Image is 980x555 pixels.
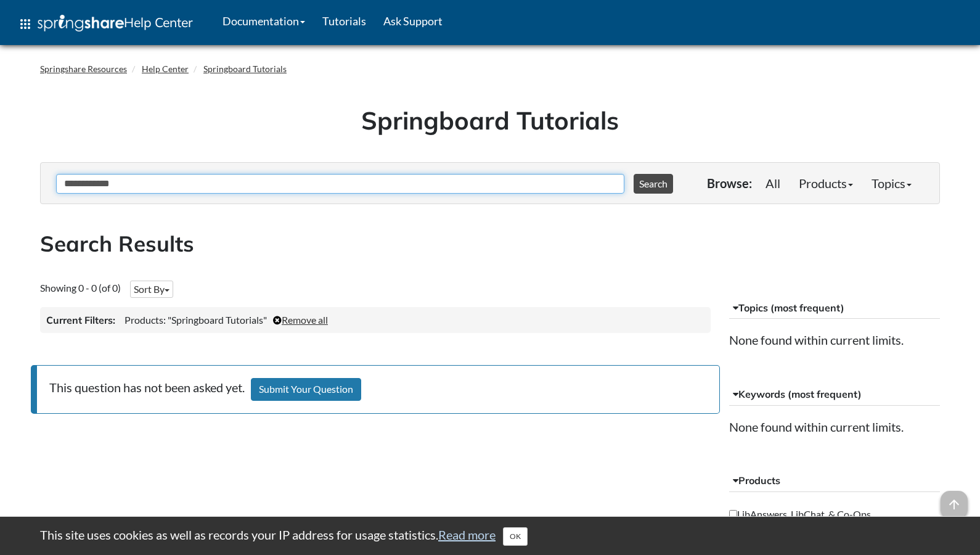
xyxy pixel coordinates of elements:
span: apps [18,17,33,31]
span: Showing 0 - 0 (of 0) [40,282,121,294]
a: apps Help Center [9,6,202,43]
span: Help Center [124,14,193,30]
label: LibAnswers, LibChat, & Co-Ops [729,508,871,521]
span: Products: [125,314,166,326]
a: Documentation [214,6,314,36]
img: Springshare [38,15,124,31]
a: Products [790,171,862,195]
a: Ask Support [375,6,451,36]
a: arrow_upward [941,492,968,507]
p: This question has not been asked yet. [31,365,720,414]
a: Help Center [142,64,189,74]
h2: Search Results [40,229,940,259]
span: arrow_upward [941,491,968,518]
button: Products [729,470,941,492]
button: Topics (most frequent) [729,297,941,319]
button: Search [634,174,673,194]
p: Browse: [707,175,752,192]
a: Springboard Tutorials [203,64,287,74]
a: Read more [438,527,496,542]
a: Tutorials [314,6,375,36]
h3: Current Filters [46,313,115,327]
span: "Springboard Tutorials" [168,314,267,326]
a: All [756,171,790,195]
a: Submit Your Question [251,378,361,401]
button: Close [503,527,528,546]
h1: Springboard Tutorials [49,103,931,138]
input: LibAnswers, LibChat, & Co-Ops [729,510,737,518]
button: Keywords (most frequent) [729,384,941,406]
li: None found within current limits. [729,418,941,435]
button: Sort By [130,281,173,298]
div: This site uses cookies as well as records your IP address for usage statistics. [28,526,952,546]
a: Remove all [273,314,328,326]
a: Topics [862,171,921,195]
li: None found within current limits. [729,331,941,348]
a: Springshare Resources [40,64,127,74]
